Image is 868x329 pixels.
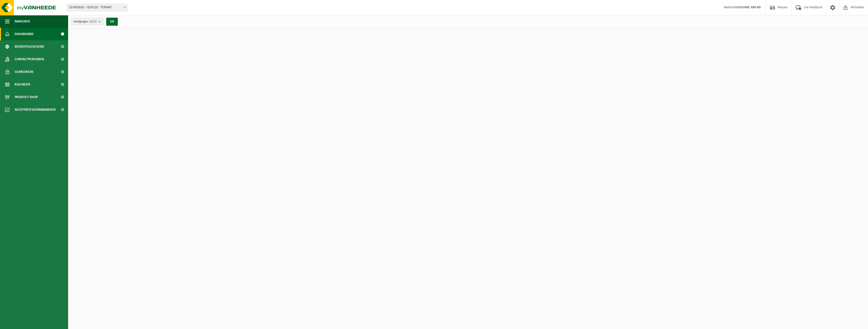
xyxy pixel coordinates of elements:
span: Contactpersonen [15,53,44,66]
strong: SOUFIANE AM-MI [735,6,761,9]
button: Vestigingen(2/2) [71,18,103,25]
span: Acceptatievoorwaarden [15,103,56,116]
span: 10-895630 - ISOFLEX - TERNAT [67,4,127,11]
span: 10-895630 - ISOFLEX - TERNAT [67,4,127,11]
span: Navigatie [15,15,30,28]
count: (2/2) [90,20,96,23]
span: Dashboard [15,28,34,40]
span: Bedrijfsgegevens [15,40,44,53]
span: Kalender [15,78,30,91]
span: Vestigingen [73,18,96,25]
button: OK [106,18,118,26]
span: Product Shop [15,91,38,103]
span: Gebruikers [15,66,34,78]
